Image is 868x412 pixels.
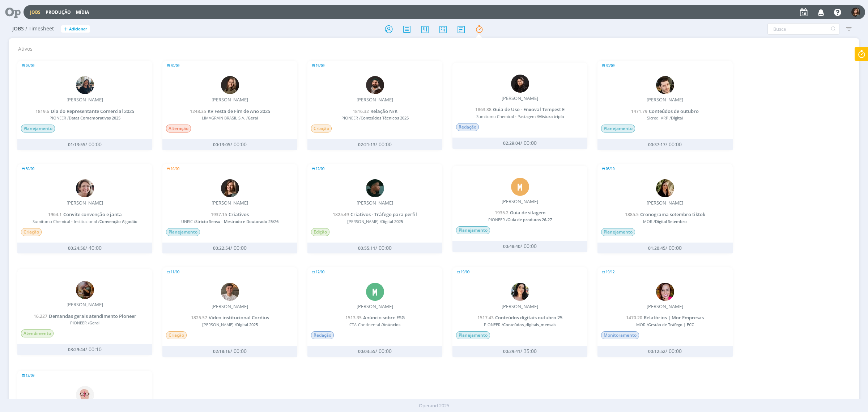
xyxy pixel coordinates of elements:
[12,26,24,32] span: Jobs
[211,211,249,218] a: 1937.15Criativos
[622,245,708,251] div: / 00:00
[51,108,134,114] span: Dia do Representante Comercial 2025
[357,304,393,310] div: [PERSON_NAME]
[74,9,91,15] button: Mídia
[21,228,42,236] span: Criação
[61,25,90,33] button: +Adicionar
[209,314,269,321] span: Vídeo institucional Cordius
[495,209,545,216] a: 1935.2Guia de silagem
[456,226,490,234] span: Planejamento
[495,314,562,321] span: Conteúdos digitais outubro 25
[236,322,258,327] span: Digital 2025
[461,270,469,274] span: 19/09
[89,320,99,325] span: Geral
[606,167,614,171] span: 03/10
[656,179,674,197] img: C
[648,322,694,327] span: Gestão de Tráfego | ECC
[383,322,400,327] span: Anúncios
[456,322,584,327] span: PIONEER /
[171,64,179,67] span: 30/09
[332,245,418,251] div: / 00:00
[477,315,494,321] span: 1517.43
[477,348,563,354] div: / 35:00
[311,219,439,224] span: [PERSON_NAME] /
[606,270,614,274] span: 19/12
[502,304,538,310] div: [PERSON_NAME]
[606,64,614,67] span: 30/09
[477,314,562,321] a: 1517.43Conteúdos digitais outubro 25
[212,304,248,310] div: [PERSON_NAME]
[625,211,705,218] a: 1885.5Cronograma setembro tiktok
[456,331,490,339] span: Planejamento
[361,115,409,121] span: Conteúdos Técnicos 2025
[21,219,149,224] span: Sumitomo Chemical - Institucional /
[370,108,397,114] span: Relação N/K
[357,97,393,103] div: [PERSON_NAME]
[48,211,62,218] span: 1964.1
[656,283,674,301] img: B
[647,200,683,206] div: [PERSON_NAME]
[68,346,85,353] span: 03:29:44
[626,314,704,321] a: 1470.20Relatórios | Mor Empresas
[21,125,55,133] span: Planejamento
[622,142,708,148] div: / 00:00
[601,115,729,120] span: Sicredi VRP /
[229,211,249,218] span: Criativos
[18,41,856,52] h2: Ativos
[21,320,149,325] span: PIONEER /
[190,108,206,114] span: 1248.35
[358,348,375,354] span: 00:03:55
[358,142,375,148] span: 02:21:13
[166,219,294,224] span: UNISC /
[507,217,552,222] span: Guia de produtos 26-27
[67,200,103,206] div: [PERSON_NAME]
[631,108,699,114] a: 1471.79Conteúdos de outubro
[34,313,136,319] a: 16.227Demandas gerais atendimento Pioneer
[503,322,556,327] span: Conteúdos_digitais_mensais
[503,243,520,249] span: 00:48:40
[366,76,384,94] img: D
[655,219,687,224] span: Digital Setembro
[46,9,71,15] a: Produção
[212,97,248,103] div: [PERSON_NAME]
[311,322,439,327] span: CTA-Continental /
[350,211,417,218] span: Criativos - Tráfego para perfil
[503,140,520,146] span: 02:29:04
[511,75,529,93] img: L
[358,245,375,251] span: 00:55:11
[42,346,128,353] div: / 00:10
[456,217,584,222] span: PIONEER /
[76,386,94,404] img: A
[187,245,273,251] div: / 00:00
[166,331,187,339] span: Criação
[26,374,34,377] span: 12/09
[25,26,54,32] span: / Timesheet
[69,27,87,31] span: Adicionar
[171,270,179,274] span: 11/09
[640,211,705,218] span: Cronograma setembro tiktok
[648,142,665,148] span: 00:37:17
[851,6,861,18] button: L
[648,245,665,251] span: 01:20:45
[626,315,642,321] span: 1470.20
[99,219,137,224] span: Convenção Algodão
[191,314,269,321] a: 1825.57Vídeo institucional Cordius
[311,125,332,133] span: Criação
[311,228,329,236] span: Edição
[601,331,639,339] span: Monitoramento
[495,210,509,216] span: 1935.2
[26,167,34,171] span: 30/09
[211,211,227,218] span: 1937.15
[475,106,565,113] a: 1863.38Guia de Uso - Enxoval Tempest E
[316,270,324,274] span: 12/09
[767,23,839,35] input: Busca
[42,245,128,251] div: / 40:00
[631,108,647,114] span: 1471.79
[502,199,538,205] div: [PERSON_NAME]
[363,314,405,321] span: Anúncio sobre ESG
[647,97,683,103] div: [PERSON_NAME]
[456,114,584,119] span: Sumitomo Chemical - Pastagem /
[648,348,665,354] span: 00:12:52
[68,142,85,148] span: 01:13:55
[35,108,49,114] span: 1819.6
